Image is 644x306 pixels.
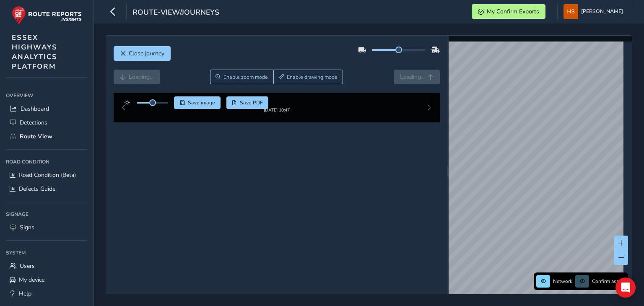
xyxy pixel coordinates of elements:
button: Close journey [114,46,171,61]
button: Save [174,96,221,109]
span: Confirm assets [592,278,626,285]
span: My device [19,276,44,284]
div: Signage [6,208,88,220]
span: Close journey [129,49,164,57]
span: Route View [20,132,52,140]
button: Zoom [210,70,273,84]
a: Dashboard [6,102,88,116]
button: Draw [273,70,343,84]
span: Help [19,290,31,298]
span: Road Condition (Beta) [19,171,76,179]
img: rr logo [12,6,82,25]
span: Signs [20,223,34,231]
div: System [6,246,88,259]
span: ESSEX HIGHWAYS ANALYTICS PLATFORM [12,33,57,71]
a: Defects Guide [6,182,88,196]
a: Road Condition (Beta) [6,168,88,182]
div: [DATE] 10:47 [251,114,302,120]
div: Overview [6,89,88,102]
span: Detections [20,119,47,127]
span: My Confirm Exports [487,8,539,16]
a: Signs [6,220,88,234]
a: Detections [6,116,88,130]
div: Road Condition [6,156,88,168]
span: route-view/journeys [132,7,219,19]
span: Dashboard [21,105,49,113]
span: [PERSON_NAME] [581,4,623,19]
button: My Confirm Exports [472,4,545,19]
span: Save PDF [240,99,263,106]
button: PDF [226,96,269,109]
a: Users [6,259,88,273]
button: [PERSON_NAME] [563,4,626,19]
div: Open Intercom Messenger [615,277,636,298]
a: Route View [6,130,88,143]
img: Thumbnail frame [251,106,302,114]
a: Help [6,287,88,301]
img: diamond-layout [563,4,578,19]
a: My device [6,273,88,287]
span: Enable zoom mode [223,74,268,80]
span: Save image [188,99,215,106]
span: Users [20,262,35,270]
span: Network [553,278,572,285]
span: Defects Guide [19,185,55,193]
span: Enable drawing mode [287,74,338,80]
